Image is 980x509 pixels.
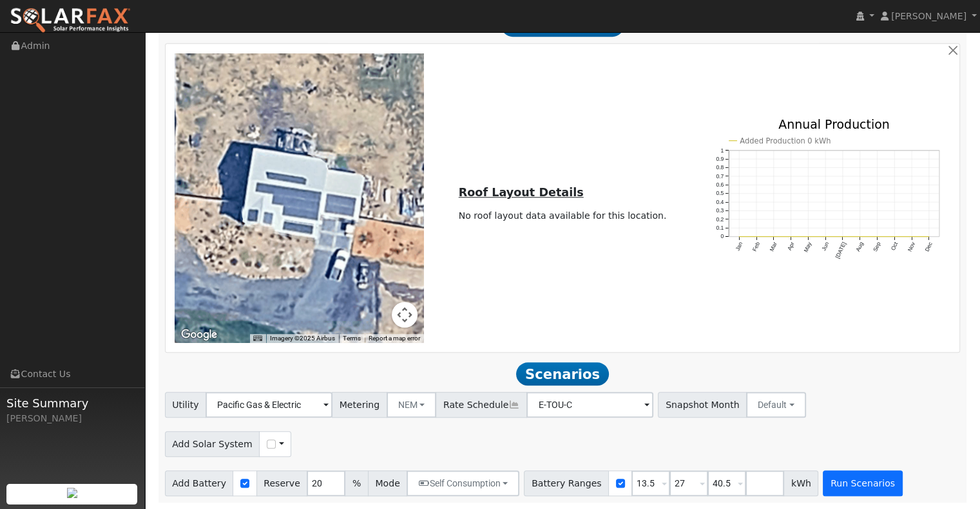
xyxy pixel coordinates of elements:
a: Report a map error [369,335,420,342]
button: NEM [387,392,437,418]
span: kWh [783,470,818,496]
text: [DATE] [834,241,847,260]
circle: onclick="" [824,236,826,237]
text: 1 [720,147,724,154]
circle: onclick="" [910,236,912,237]
circle: onclick="" [928,236,930,237]
text: Oct [890,241,899,252]
a: Open this area in Google Maps (opens a new window) [178,326,220,343]
text: Sep [872,241,882,253]
span: Add Battery [165,470,234,496]
circle: onclick="" [859,236,861,237]
circle: onclick="" [876,236,878,237]
text: 0.6 [716,181,724,188]
circle: onclick="" [894,236,896,237]
text: 0.1 [716,225,724,231]
span: Scenarios [516,362,608,385]
span: Add Solar System [165,431,260,457]
button: Keyboard shortcuts [253,334,262,343]
img: SolarFax [10,7,131,34]
text: Apr [786,241,796,252]
text: 0.2 [716,216,724,223]
span: Site Summary [6,394,138,412]
text: May [802,241,812,254]
a: Terms [343,335,361,342]
button: Self Consumption [407,470,519,496]
text: 0.7 [716,173,724,180]
span: Mode [368,470,407,496]
img: Google [178,326,220,343]
text: Aug [854,241,865,253]
span: Metering [332,392,387,418]
input: Select a Utility [206,392,332,418]
span: % [345,470,368,496]
text: Dec [924,241,934,253]
text: Feb [751,241,761,253]
span: Rate Schedule [436,392,527,418]
circle: onclick="" [738,236,740,237]
text: 0.3 [716,208,724,214]
circle: onclick="" [790,236,792,237]
text: Jun [820,241,830,252]
circle: onclick="" [755,236,757,237]
td: No roof layout data available for this location. [456,207,669,225]
span: Reserve [256,470,308,496]
button: Map camera controls [392,302,418,328]
u: Roof Layout Details [459,186,584,199]
input: Select a Rate Schedule [526,392,653,418]
button: Run Scenarios [823,470,902,496]
text: Annual Production [778,117,890,131]
text: Added Production 0 kWh [740,136,831,145]
span: Battery Ranges [524,470,609,496]
span: Utility [165,392,207,418]
span: Snapshot Month [658,392,747,418]
text: 0.5 [716,190,724,197]
div: [PERSON_NAME] [6,412,138,425]
span: [PERSON_NAME] [891,11,966,21]
text: Nov [907,241,917,253]
text: Mar [768,241,778,253]
button: Default [746,392,806,418]
text: Jan [734,241,744,252]
circle: onclick="" [773,236,774,237]
text: 0.9 [716,156,724,162]
img: retrieve [67,488,77,498]
circle: onclick="" [841,236,843,237]
text: 0 [720,234,724,240]
circle: onclick="" [807,236,809,237]
text: 0.4 [716,199,724,205]
text: 0.8 [716,165,724,171]
span: Imagery ©2025 Airbus [270,335,335,342]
